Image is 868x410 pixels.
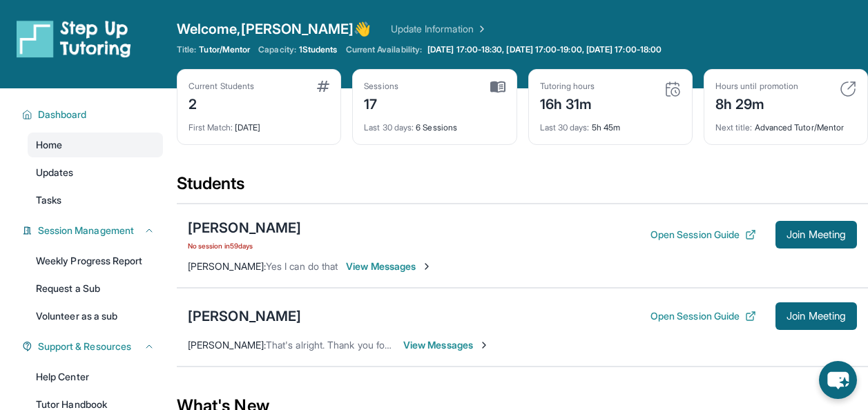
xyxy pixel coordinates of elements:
[425,44,664,55] a: [DATE] 17:00-18:30, [DATE] 17:00-19:00, [DATE] 17:00-18:00
[364,92,398,114] div: 17
[177,44,196,55] span: Title:
[188,240,301,251] span: No session in 59 days
[28,160,163,185] a: Updates
[540,92,595,114] div: 16h 31m
[775,302,857,330] button: Join Meeting
[775,221,857,248] button: Join Meeting
[36,166,74,179] span: Updates
[715,81,798,92] div: Hours until promotion
[715,122,753,133] span: Next title :
[188,218,301,237] div: [PERSON_NAME]
[17,19,131,58] img: logo
[787,231,846,239] span: Join Meeting
[28,248,163,273] a: Weekly Progress Report
[32,224,155,237] button: Session Management
[189,92,254,114] div: 2
[38,340,131,353] span: Support & Resources
[364,122,414,133] span: Last 30 days :
[650,228,756,242] button: Open Session Guide
[266,260,338,272] span: Yes I can do that
[346,260,432,273] span: View Messages
[36,193,61,207] span: Tasks
[346,44,422,55] span: Current Availability:
[490,81,505,93] img: card
[819,361,857,399] button: chat-button
[36,138,62,152] span: Home
[188,339,266,351] span: [PERSON_NAME] :
[189,81,254,92] div: Current Students
[540,122,590,133] span: Last 30 days :
[427,44,662,55] span: [DATE] 17:00-18:30, [DATE] 17:00-19:00, [DATE] 17:00-18:00
[38,108,87,121] span: Dashboard
[540,114,681,133] div: 5h 45m
[189,114,329,133] div: [DATE]
[840,81,856,97] img: card
[787,312,846,320] span: Join Meeting
[28,276,163,301] a: Request a Sub
[188,260,266,272] span: [PERSON_NAME] :
[188,306,301,326] div: [PERSON_NAME]
[38,224,134,237] span: Session Management
[32,108,155,121] button: Dashboard
[177,173,868,203] div: Students
[28,133,163,157] a: Home
[715,92,798,114] div: 8h 29m
[28,364,163,389] a: Help Center
[258,44,296,55] span: Capacity:
[421,261,432,272] img: Chevron-Right
[364,114,505,133] div: 6 Sessions
[28,188,163,213] a: Tasks
[189,122,233,133] span: First Match :
[199,44,250,55] span: Tutor/Mentor
[403,338,490,352] span: View Messages
[28,304,163,329] a: Volunteer as a sub
[177,19,372,39] span: Welcome, [PERSON_NAME] 👋
[474,22,488,36] img: Chevron Right
[299,44,338,55] span: 1 Students
[650,309,756,323] button: Open Session Guide
[479,340,490,351] img: Chevron-Right
[391,22,488,36] a: Update Information
[317,81,329,92] img: card
[715,114,856,133] div: Advanced Tutor/Mentor
[664,81,681,97] img: card
[364,81,398,92] div: Sessions
[540,81,595,92] div: Tutoring hours
[266,339,463,351] span: That's alright. Thank you for letting me know!
[32,340,155,353] button: Support & Resources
